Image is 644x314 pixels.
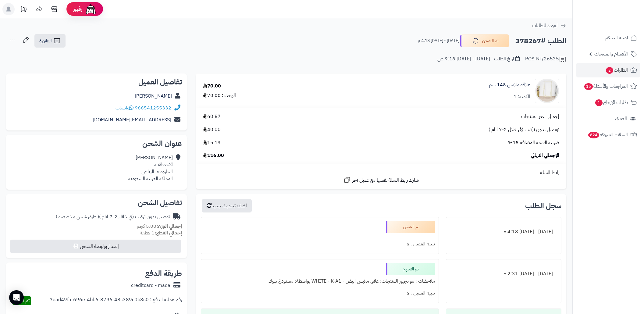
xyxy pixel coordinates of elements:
[16,3,31,17] a: تحديثات المنصة
[532,22,566,29] a: العودة للطلبات
[594,50,628,58] span: الأقسام والمنتجات
[135,92,172,100] a: [PERSON_NAME]
[489,126,559,133] span: توصيل بدون تركيب (في خلال 2-7 ايام )
[343,176,419,184] a: شارك رابط السلة نفسها مع عميل آخر
[73,5,82,13] span: رفيق
[588,132,599,138] span: 624
[156,223,182,230] strong: إجمالي الوزن:
[525,55,566,63] div: POS-NT/26535
[205,287,435,299] div: تنبيه العميل : لا
[203,152,224,159] span: 116.00
[11,199,182,206] h2: تفاصيل الشحن
[521,113,559,120] span: إجمالي سعر المنتجات
[386,221,435,233] div: تم الشحن
[460,34,509,47] button: تم الشحن
[131,282,170,289] div: creditcard - mada
[418,38,459,44] small: [DATE] - [DATE] 4:18 م
[532,22,559,29] span: العودة للطلبات
[203,83,221,90] div: 70.00
[437,55,520,62] div: تاريخ الطلب : [DATE] - [DATE] 9:18 ص
[56,213,99,220] span: ( طرق شحن مخصصة )
[450,268,557,280] div: [DATE] - [DATE] 2:31 م
[39,37,52,45] span: الفاتورة
[9,290,24,305] div: Open Intercom Messenger
[56,213,170,220] div: توصيل بدون تركيب (في خلال 2-7 ايام )
[576,111,640,126] a: العملاء
[205,238,435,250] div: تنبيه العميل : لا
[155,229,182,237] strong: إجمالي القطع:
[576,127,640,142] a: السلات المتروكة624
[584,83,593,90] span: 15
[531,152,559,159] span: الإجمالي النهائي
[525,202,561,209] h3: سجل الطلب
[576,95,640,110] a: طلبات الإرجاع1
[202,199,252,212] button: أضف تحديث جديد
[203,92,236,99] div: الوحدة: 70.00
[352,177,419,184] span: شارك رابط السلة نفسها مع عميل آخر
[145,270,182,277] h2: طريقة الدفع
[489,81,530,88] a: علاقة ملابس 148 سم
[576,30,640,45] a: لوحة التحكم
[85,3,97,15] img: ai-face.png
[595,98,628,107] span: طلبات الإرجاع
[140,229,182,237] small: 1 قطعة
[576,63,640,77] a: الطلبات2
[203,139,221,146] span: 15.13
[386,263,435,275] div: تم التجهيز
[11,140,182,147] h2: عنوان الشحن
[605,66,628,74] span: الطلبات
[50,296,182,305] div: رقم عملية الدفع : 7ead49fa-696e-4bb6-8796-48c389c0b8c0
[576,79,640,94] a: المراجعات والأسئلة15
[205,275,435,287] div: ملاحظات : تم تجهيز المنتجات: علاق ملابس ابيض - WHITE - K-A1 بواسطة: مستودع تبوك
[515,35,566,47] h2: الطلب #378267
[137,223,182,230] small: 5.00 كجم
[508,139,559,146] span: ضريبة القيمة المضافة 15%
[135,104,171,112] a: 966541255332
[603,5,638,17] img: logo-2.png
[535,79,559,103] img: 1741545411-1-90x90.jpg
[10,240,181,253] button: إصدار بوليصة الشحن
[584,82,628,91] span: المراجعات والأسئلة
[605,34,628,42] span: لوحة التحكم
[93,116,171,123] a: [EMAIL_ADDRESS][DOMAIN_NAME]
[615,114,627,123] span: العملاء
[128,154,173,182] div: [PERSON_NAME] الاحتفالات، الجاروديه، الرياض المملكة العربية السعودية
[606,67,613,74] span: 2
[203,113,221,120] span: 60.87
[11,78,182,86] h2: تفاصيل العميل
[34,34,66,48] a: الفاتورة
[450,226,557,238] div: [DATE] - [DATE] 4:18 م
[595,99,603,106] span: 1
[514,93,530,100] div: الكمية: 1
[198,169,564,176] div: رابط السلة
[588,130,628,139] span: السلات المتروكة
[203,126,221,133] span: 40.00
[116,104,133,112] a: واتساب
